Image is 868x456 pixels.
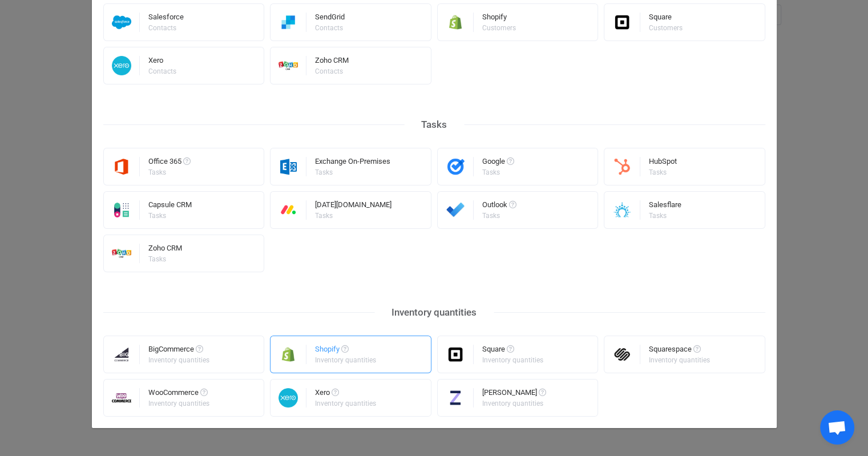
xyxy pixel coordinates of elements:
div: Capsule CRM [148,201,192,212]
div: Google [482,158,514,169]
div: Contacts [315,25,343,31]
div: Tasks [482,212,515,219]
div: Contacts [148,68,176,75]
div: Inventory quantities [482,357,543,364]
img: shopify.png [271,345,306,364]
div: Square [649,13,684,25]
div: Xero [148,57,178,68]
div: Inventory quantities [315,400,376,407]
div: Salesflare [649,201,681,212]
div: Inventory quantities [148,400,209,407]
div: Inventory quantities [649,357,710,364]
div: Inventory quantities [374,304,494,321]
img: xero.png [271,388,306,407]
div: Office 365 [148,158,191,169]
div: Shopify [315,345,378,357]
div: Inventory quantities [148,357,209,364]
img: shopify.png [438,13,474,32]
div: Contacts [148,25,182,31]
img: square.png [438,345,474,364]
img: xero.png [104,56,140,75]
div: WooCommerce [148,389,211,400]
img: monday.png [271,200,306,220]
img: square.png [604,13,640,32]
div: BigCommerce [148,345,211,357]
div: Tasks [649,169,675,176]
div: Tasks [404,116,464,134]
img: salesflare.png [604,200,640,220]
img: squarespace.png [604,345,640,364]
div: Shopify [482,13,518,25]
img: capsule.png [104,200,140,220]
div: SendGrid [315,13,345,25]
div: Square [482,345,545,357]
div: Zoho CRM [315,57,349,68]
img: hubspot.png [604,157,640,176]
div: Exchange On-Premises [315,158,390,169]
img: google-tasks.png [438,157,474,176]
div: Tasks [148,212,190,219]
div: [PERSON_NAME] [482,389,546,400]
img: big-commerce.png [104,345,140,364]
div: Outlook [482,201,516,212]
div: Salesforce [148,13,184,25]
img: exchange.png [271,157,306,176]
div: Contacts [315,68,347,75]
img: sendgrid.png [271,13,306,32]
div: Xero [315,389,378,400]
div: Inventory quantities [315,357,376,364]
div: Tasks [482,169,512,176]
div: Tasks [649,212,680,219]
img: zoho-crm.png [104,244,140,263]
img: microsoft365.png [104,157,140,176]
div: [DATE][DOMAIN_NAME] [315,201,391,212]
a: Open chat [820,410,854,445]
div: Customers [482,25,516,31]
div: Tasks [148,256,180,263]
img: microsoft-todo.png [438,200,474,220]
img: zoho-crm.png [271,56,306,75]
div: Squarespace [649,345,712,357]
div: HubSpot [649,158,677,169]
img: woo-commerce.png [104,388,140,407]
div: Inventory quantities [482,400,544,407]
div: Zoho CRM [148,244,182,256]
div: Tasks [148,169,189,176]
div: Tasks [315,212,390,219]
div: Customers [649,25,683,31]
div: Tasks [315,169,389,176]
img: salesforce.png [104,13,140,32]
img: zettle.png [438,388,474,407]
